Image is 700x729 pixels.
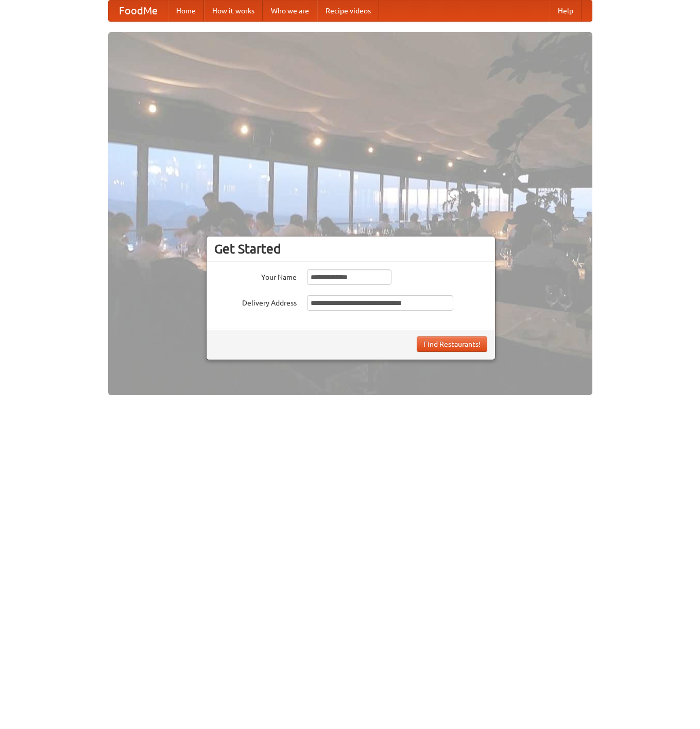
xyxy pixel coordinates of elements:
a: Help [550,1,582,21]
label: Your Name [214,269,297,282]
a: Home [168,1,204,21]
a: Recipe videos [317,1,379,21]
a: FoodMe [109,1,168,21]
button: Find Restaurants! [417,336,487,352]
a: Who we are [263,1,317,21]
label: Delivery Address [214,295,297,308]
a: How it works [204,1,263,21]
h3: Get Started [214,241,487,257]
